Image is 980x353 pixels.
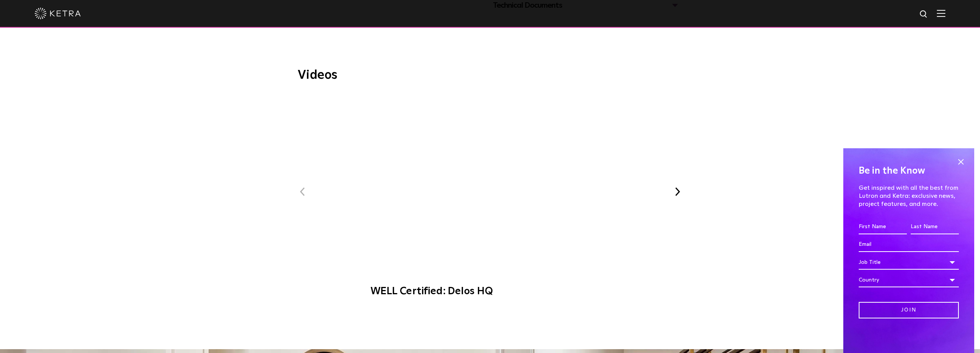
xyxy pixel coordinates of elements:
[859,255,959,270] div: Job Title
[859,302,959,318] input: Join
[298,187,308,197] button: Previous
[859,220,907,234] input: First Name
[35,8,81,19] img: ketra-logo-2019-white
[911,220,959,234] input: Last Name
[859,273,959,287] div: Country
[859,237,959,252] input: Email
[673,187,683,197] button: Next
[859,164,959,178] h4: Be in the Know
[298,69,683,81] h3: Videos
[919,10,929,19] img: search icon
[859,184,959,208] p: Get inspired with all the best from Lutron and Ketra: exclusive news, project features, and more.
[937,10,945,17] img: Hamburger%20Nav.svg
